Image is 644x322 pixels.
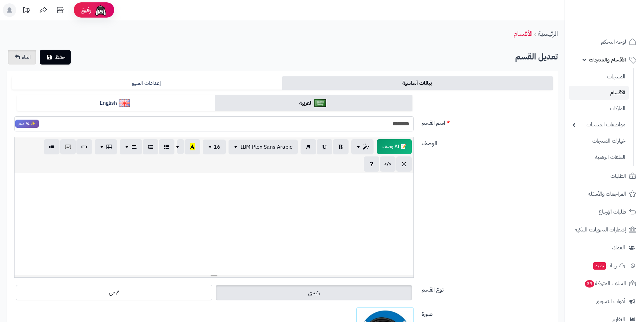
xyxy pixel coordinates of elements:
[599,207,626,217] span: طلبات الإرجاع
[611,171,626,181] span: الطلبات
[598,19,638,33] img: logo-2.png
[229,140,298,154] button: IBM Plex Sans Arabic
[12,76,282,90] a: إعدادات السيو
[538,28,558,39] a: الرئيسية
[601,37,626,47] span: لوحة التحكم
[308,289,320,297] span: رئيسي
[569,34,640,50] a: لوحة التحكم
[569,86,629,100] a: الأقسام
[569,204,640,220] a: طلبات الإرجاع
[589,55,626,65] span: الأقسام والمنتجات
[612,243,625,252] span: العملاء
[15,120,39,128] span: انقر لاستخدام رفيقك الذكي
[593,261,625,270] span: وآتس آب
[214,143,220,151] span: 16
[584,279,626,288] span: السلات المتروكة
[18,3,35,19] a: تحديثات المنصة
[419,283,555,294] label: نوع القسم
[40,50,71,65] button: حفظ
[593,262,606,270] span: جديد
[377,139,412,154] span: انقر لاستخدام رفيقك الذكي
[419,307,555,318] label: صورة
[569,257,640,274] a: وآتس آبجديد
[80,6,91,14] span: رفيق
[419,137,555,148] label: الوصف
[569,186,640,202] a: المراجعات والأسئلة
[8,50,36,65] a: الغاء
[314,99,326,107] img: العربية
[203,140,226,154] button: 16
[514,28,532,39] a: الأقسام
[588,189,626,199] span: المراجعات والأسئلة
[569,240,640,256] a: العملاء
[569,118,629,132] a: مواصفات المنتجات
[282,76,553,90] a: بيانات أساسية
[109,289,119,297] span: فرعى
[569,150,629,165] a: الملفات الرقمية
[569,168,640,184] a: الطلبات
[94,3,108,17] img: ai-face.png
[585,280,594,288] span: 39
[22,53,31,61] span: الغاء
[515,51,558,63] b: تعديل القسم
[119,99,130,107] img: English
[17,95,215,112] a: English
[419,116,555,127] label: اسم القسم
[569,134,629,148] a: خيارات المنتجات
[569,275,640,292] a: السلات المتروكة39
[596,297,625,306] span: أدوات التسويق
[575,225,626,234] span: إشعارات التحويلات البنكية
[569,101,629,116] a: الماركات
[55,53,65,61] span: حفظ
[569,70,629,84] a: المنتجات
[569,293,640,309] a: أدوات التسويق
[569,222,640,238] a: إشعارات التحويلات البنكية
[215,95,412,112] a: العربية
[241,143,292,151] span: IBM Plex Sans Arabic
